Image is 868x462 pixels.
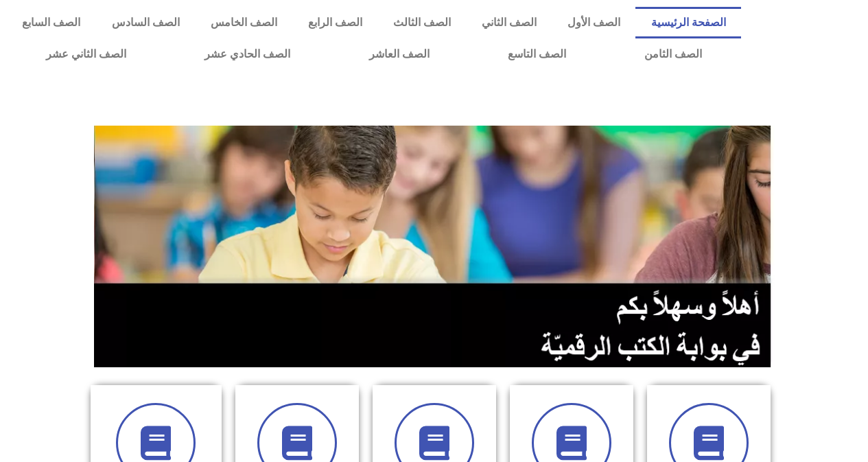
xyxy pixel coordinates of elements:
a: الصفحة الرئيسية [635,7,741,38]
a: الصف الرابع [292,7,377,38]
a: الصف السادس [96,7,195,38]
a: الصف الثاني عشر [7,38,165,70]
a: الصف الأول [552,7,635,38]
a: الصف الثالث [377,7,466,38]
a: الصف التاسع [469,38,605,70]
a: الصف الحادي عشر [165,38,329,70]
a: الصف الثاني [466,7,552,38]
a: الصف السابع [7,7,96,38]
a: الصف الثامن [605,38,741,70]
a: الصف الخامس [195,7,292,38]
a: الصف العاشر [330,38,469,70]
